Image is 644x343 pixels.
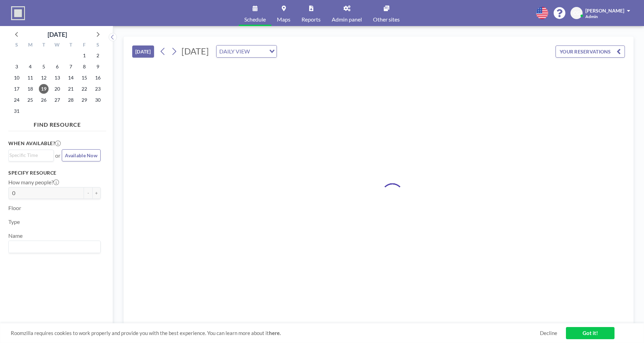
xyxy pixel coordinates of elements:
[332,17,362,22] span: Admin panel
[8,118,106,128] h4: FIND RESOURCE
[79,73,89,83] span: Friday, August 15, 2025
[244,17,266,22] span: Schedule
[39,84,49,94] span: Tuesday, August 19, 2025
[12,106,22,116] span: Sunday, August 31, 2025
[66,84,76,94] span: Thursday, August 21, 2025
[93,84,103,94] span: Saturday, August 23, 2025
[10,41,24,50] div: S
[8,232,23,239] label: Name
[51,41,64,50] div: W
[37,41,51,50] div: T
[217,45,277,57] div: Search for option
[12,95,22,105] span: Sunday, August 24, 2025
[566,327,615,339] a: Got it!
[25,73,35,83] span: Monday, August 11, 2025
[585,8,624,14] span: [PERSON_NAME]
[84,187,92,199] button: -
[52,95,62,105] span: Wednesday, August 27, 2025
[91,41,104,50] div: S
[373,17,400,22] span: Other sites
[79,95,89,105] span: Friday, August 29, 2025
[48,30,67,39] div: [DATE]
[25,95,35,105] span: Monday, August 25, 2025
[8,204,21,211] label: Floor
[55,152,60,159] span: or
[9,150,53,160] div: Search for option
[25,84,35,94] span: Monday, August 18, 2025
[9,151,50,159] input: Search for option
[39,73,49,83] span: Tuesday, August 12, 2025
[79,51,89,60] span: Friday, August 1, 2025
[132,45,154,58] button: [DATE]
[93,73,103,83] span: Saturday, August 16, 2025
[556,45,625,58] button: YOUR RESERVATIONS
[93,95,103,105] span: Saturday, August 30, 2025
[277,17,290,22] span: Maps
[62,149,101,161] button: Available Now
[52,84,62,94] span: Wednesday, August 20, 2025
[302,17,321,22] span: Reports
[66,62,76,72] span: Thursday, August 7, 2025
[573,10,580,16] span: CG
[24,41,37,50] div: M
[39,62,49,72] span: Tuesday, August 5, 2025
[93,62,103,72] span: Saturday, August 9, 2025
[11,330,540,336] span: Roomzilla requires cookies to work properly and provide you with the best experience. You can lea...
[8,218,20,225] label: Type
[8,179,59,186] label: How many people?
[218,47,251,56] span: DAILY VIEW
[181,46,209,56] span: [DATE]
[9,242,96,251] input: Search for option
[269,330,281,336] a: here.
[92,187,101,199] button: +
[52,62,62,72] span: Wednesday, August 6, 2025
[8,170,101,176] h3: Specify resource
[52,73,62,83] span: Wednesday, August 13, 2025
[585,14,598,19] span: Admin
[66,95,76,105] span: Thursday, August 28, 2025
[11,6,25,20] img: organization-logo
[66,73,76,83] span: Thursday, August 14, 2025
[93,51,103,60] span: Saturday, August 2, 2025
[12,73,22,83] span: Sunday, August 10, 2025
[79,84,89,94] span: Friday, August 22, 2025
[79,62,89,72] span: Friday, August 8, 2025
[65,152,98,158] span: Available Now
[252,47,265,56] input: Search for option
[25,62,35,72] span: Monday, August 4, 2025
[39,95,49,105] span: Tuesday, August 26, 2025
[64,41,77,50] div: T
[12,62,22,72] span: Sunday, August 3, 2025
[9,241,100,253] div: Search for option
[77,41,91,50] div: F
[540,330,557,336] a: Decline
[12,84,22,94] span: Sunday, August 17, 2025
